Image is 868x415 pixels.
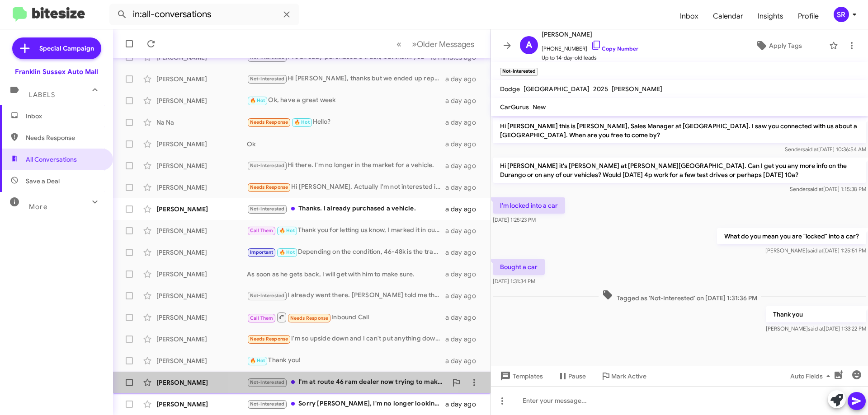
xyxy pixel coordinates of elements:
span: Not-Interested [250,76,285,82]
div: Inbound Call [247,312,445,323]
span: 🔥 Hot [294,119,310,125]
div: Ok, have a great week [247,95,445,106]
span: Auto Fields [790,368,834,384]
span: 2025 [593,85,608,93]
div: Sorry [PERSON_NAME], I'm no longer looking for a car. [247,399,445,409]
p: Bought a car [493,259,545,275]
div: Hello? [247,117,445,127]
span: said at [807,247,823,254]
div: Hi there. I'm no longer in the market for a vehicle. [247,160,445,171]
span: [DATE] 1:25:23 PM [493,216,536,223]
div: a day ago [445,400,483,409]
span: Not-Interested [250,163,285,168]
a: Insights [750,3,791,29]
div: I already went there. [PERSON_NAME] told me they couldn't approve me and to come back after I've ... [247,290,445,301]
span: Up to 14-day-old leads [542,53,638,62]
span: Needs Response [26,133,103,142]
p: I'm locked into a car [493,197,565,214]
input: Search [109,4,299,25]
div: [PERSON_NAME] [156,291,247,300]
div: a day ago [445,140,483,149]
span: Tagged as 'Not-Interested' on [DATE] 1:31:36 PM [599,289,761,303]
a: Inbox [673,3,706,29]
div: a day ago [445,75,483,84]
p: Thank you [766,306,866,322]
span: Needs Response [250,336,288,342]
div: a day ago [445,356,483,365]
div: [PERSON_NAME] [156,378,247,387]
span: Save a Deal [26,177,60,186]
span: said at [807,186,823,192]
div: Thanks. I already purchased a vehicle. [247,204,445,214]
div: a day ago [445,161,483,170]
span: Not-Interested [250,379,285,385]
a: Calendar [706,3,750,29]
div: [PERSON_NAME] [156,335,247,344]
span: Older Messages [417,39,474,49]
button: SR [826,7,858,22]
span: Not-Interested [250,293,285,298]
button: Pause [550,368,593,384]
span: said at [808,325,824,332]
span: Not-Interested [250,401,285,407]
span: Pause [568,368,586,384]
button: Mark Active [593,368,654,384]
p: Hi [PERSON_NAME] it's [PERSON_NAME] at [PERSON_NAME][GEOGRAPHIC_DATA]. Can I get you any more inf... [493,158,866,183]
div: [PERSON_NAME] [156,96,247,105]
div: [PERSON_NAME] [156,205,247,214]
div: a day ago [445,226,483,235]
div: SR [834,7,849,22]
span: A [526,38,532,52]
span: Call Them [250,228,274,233]
span: [GEOGRAPHIC_DATA] [524,85,590,93]
span: 🔥 Hot [279,228,295,233]
div: Na Na [156,118,247,127]
span: « [396,38,401,50]
div: a day ago [445,291,483,300]
span: Profile [791,3,826,29]
div: a day ago [445,118,483,127]
span: [PERSON_NAME] [542,29,638,40]
span: 🔥 Hot [250,358,265,364]
span: Sender [DATE] 1:15:38 PM [790,186,866,192]
div: [PERSON_NAME] [156,356,247,365]
span: [PERSON_NAME] [DATE] 1:33:22 PM [766,325,866,332]
div: a day ago [445,335,483,344]
span: Sender [DATE] 10:36:54 AM [785,146,866,153]
span: Labels [29,91,55,99]
button: Templates [491,368,550,384]
div: [PERSON_NAME] [156,140,247,149]
div: [PERSON_NAME] [156,270,247,279]
span: Call Them [250,315,274,321]
p: Hi [PERSON_NAME] this is [PERSON_NAME], Sales Manager at [GEOGRAPHIC_DATA]. I saw you connected w... [493,118,866,143]
span: [PHONE_NUMBER] [542,40,638,53]
div: As soon as he gets back, I will get with him to make sure. [247,270,445,279]
nav: Page navigation example [392,35,480,53]
span: Apply Tags [769,37,802,54]
div: a day ago [445,183,483,192]
span: Needs Response [250,119,288,125]
span: New [533,103,546,111]
div: a day ago [445,313,483,322]
div: Ok [247,140,445,149]
span: CarGurus [500,103,529,111]
div: Thank you! [247,355,445,366]
div: [PERSON_NAME] [156,226,247,235]
span: 🔥 Hot [250,98,265,103]
div: Thank you for letting us know, I marked it in our system. [247,225,445,236]
span: said at [802,146,818,153]
span: Mark Active [611,368,646,384]
a: Special Campaign [12,37,101,59]
div: Hi [PERSON_NAME], thanks but we ended up repairing our old car and are no longer in the market. T... [247,74,445,84]
span: Needs Response [250,184,288,190]
div: [PERSON_NAME] [156,161,247,170]
small: Not-Interested [500,68,538,76]
div: a day ago [445,96,483,105]
span: More [29,203,47,211]
div: Hi [PERSON_NAME], Actually I'm not interested in a vehicle I had a question about the job opening... [247,182,445,192]
span: Templates [498,368,543,384]
button: Apply Tags [732,37,825,54]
